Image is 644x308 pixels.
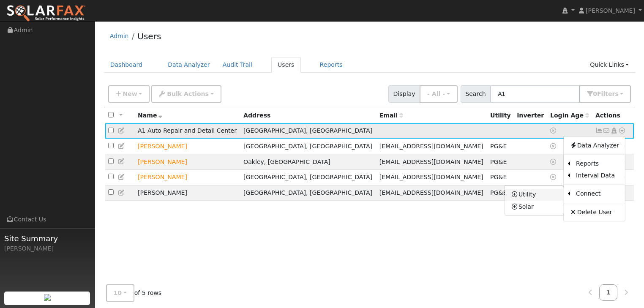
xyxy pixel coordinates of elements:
[564,206,625,218] a: Delete User
[216,57,259,73] a: Audit Trail
[586,7,635,14] span: [PERSON_NAME]
[151,85,221,103] button: Bulk Actions
[584,57,635,73] a: Quick Links
[517,111,544,120] div: Inverter
[106,284,162,302] span: of 5 rows
[490,158,507,165] span: PG&E
[550,174,558,180] a: No login access
[4,233,90,244] span: Site Summary
[599,284,618,301] a: 1
[615,90,618,97] span: s
[595,127,603,134] a: Not connected
[108,85,150,103] button: New
[379,143,483,150] span: [EMAIL_ADDRESS][DOMAIN_NAME]
[314,57,349,73] a: Reports
[135,154,240,170] td: Lead
[114,289,122,296] span: 10
[118,189,126,196] a: Edit User
[603,128,611,134] i: No email address
[595,111,631,120] div: Actions
[570,158,625,170] a: Reports
[420,85,458,103] button: - All -
[118,174,126,180] a: Edit User
[110,33,129,39] a: Admin
[271,57,301,73] a: Users
[167,90,209,97] span: Bulk Actions
[579,85,631,103] button: 0Filters
[118,127,126,134] a: Edit User
[240,139,377,154] td: [GEOGRAPHIC_DATA], [GEOGRAPHIC_DATA]
[570,170,625,182] a: Interval Data
[118,143,126,150] a: Edit User
[379,112,403,119] span: Email
[610,127,618,134] a: Login As
[490,174,507,180] span: PG&E
[379,189,483,196] span: [EMAIL_ADDRESS][DOMAIN_NAME]
[135,139,240,154] td: Lead
[388,85,420,103] span: Display
[490,85,580,103] input: Search
[104,57,149,73] a: Dashboard
[123,90,137,97] span: New
[161,57,216,73] a: Data Analyzer
[135,185,240,201] td: [PERSON_NAME]
[135,123,240,139] td: A1 Auto Repair and Detail Center
[570,188,625,200] a: Connect
[4,244,90,253] div: [PERSON_NAME]
[135,169,240,185] td: Lead
[6,5,86,22] img: SolarFax
[550,112,589,119] span: Days since last login
[550,158,558,165] a: No login access
[106,284,134,302] button: 10
[505,189,564,201] a: Utility
[137,31,161,41] a: Users
[490,189,507,196] span: PG&E
[490,143,507,150] span: PG&E
[618,126,626,135] a: Other actions
[240,154,377,170] td: Oakley, [GEOGRAPHIC_DATA]
[44,294,51,301] img: retrieve
[505,201,564,213] a: Solar
[379,174,483,180] span: [EMAIL_ADDRESS][DOMAIN_NAME]
[550,127,558,134] a: No login access
[564,139,625,151] a: Data Analyzer
[240,185,377,201] td: [GEOGRAPHIC_DATA], [GEOGRAPHIC_DATA]
[118,158,126,165] a: Edit User
[461,85,491,103] span: Search
[243,111,374,120] div: Address
[138,112,163,119] span: Name
[240,123,377,139] td: [GEOGRAPHIC_DATA], [GEOGRAPHIC_DATA]
[379,158,483,165] span: [EMAIL_ADDRESS][DOMAIN_NAME]
[490,111,511,120] div: Utility
[597,90,619,97] span: Filter
[240,169,377,185] td: [GEOGRAPHIC_DATA], [GEOGRAPHIC_DATA]
[550,143,558,150] a: No login access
